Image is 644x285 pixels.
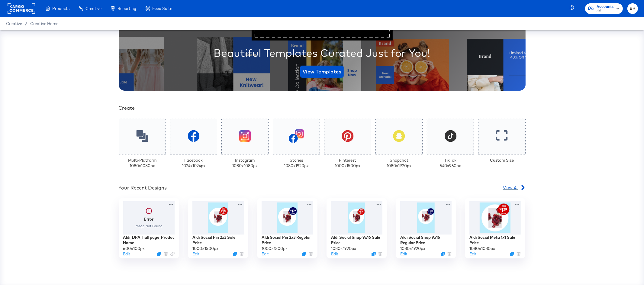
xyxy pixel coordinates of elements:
button: Edit [400,251,407,257]
button: Edit [262,251,269,257]
div: Your Recent Designs [119,184,167,191]
span: / [22,21,30,26]
svg: Link [170,252,175,256]
div: Aldi Social Snap 9x16 Sale Price1080×1920pxEditDuplicate [327,198,387,258]
div: Custom Size [490,157,514,163]
button: AccountsAldi [585,3,623,14]
div: ErrorImage Not FoundAldi_DPA_halfpage_Product Name600×100pxEditDuplicate [119,198,179,258]
div: 600 × 100 px [123,246,145,251]
button: View Templates [300,66,344,78]
div: Beautiful Templates Curated Just for You! [214,45,430,60]
div: Aldi Social Snap 9x16 Sale Price [331,235,382,246]
span: Products [52,6,69,11]
div: Aldi Social Meta 1x1 Sale Price1080×1080pxEditDuplicate [465,198,525,258]
span: Reporting [118,6,136,11]
div: Aldi_DPA_halfpage_Product Name [123,235,175,246]
a: View All [503,184,526,193]
div: Aldi Social Pin 2x3 Sale Price1000×1500pxEditDuplicate [188,198,248,258]
div: Aldi Social Pin 2x3 Sale Price [192,235,244,246]
div: Aldi Social Pin 2x3 Regular Price [262,235,313,246]
span: Creative [85,6,101,11]
div: 1080 × 1920 px [400,246,425,251]
div: Multi-Platform 1080 x 1080 px [128,157,156,169]
div: Aldi Social Snap 9x16 Regular Price [400,235,452,246]
span: BR [630,5,636,12]
div: 1000 × 1500 px [192,246,218,251]
svg: Duplicate [372,252,376,256]
button: Edit [123,251,130,257]
div: 1000 × 1500 px [262,246,288,251]
button: BR [627,3,638,14]
button: Edit [331,251,338,257]
svg: Duplicate [233,252,237,256]
div: 1080 × 1080 px [469,246,495,251]
svg: Duplicate [157,252,161,256]
span: Creative [6,21,22,26]
div: Instagram 1080 x 1080 px [232,157,258,169]
svg: Duplicate [302,252,306,256]
div: Aldi Social Meta 1x1 Sale Price [469,235,521,246]
div: TikTok 540 x 960 px [440,157,461,169]
div: Stories 1080 x 1920 px [284,157,309,169]
span: Accounts [597,4,614,10]
button: Edit [469,251,476,257]
div: Facebook 1024 x 1024 px [182,157,205,169]
a: Creative Home [30,21,58,26]
span: Feed Suite [152,6,172,11]
svg: Duplicate [510,252,514,256]
div: Create [119,105,526,112]
span: View All [503,184,518,190]
span: View Templates [303,67,341,76]
span: Aldi [597,8,614,13]
div: Aldi Social Pin 2x3 Regular Price1000×1500pxEditDuplicate [257,198,317,258]
div: Aldi Social Snap 9x16 Regular Price1080×1920pxEditDuplicate [396,198,456,258]
svg: Duplicate [441,252,445,256]
div: Snapchat 1080 x 1920 px [387,157,411,169]
div: 1080 × 1920 px [331,246,356,251]
div: Pinterest 1000 x 1500 px [335,157,361,169]
button: Edit [192,251,199,257]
